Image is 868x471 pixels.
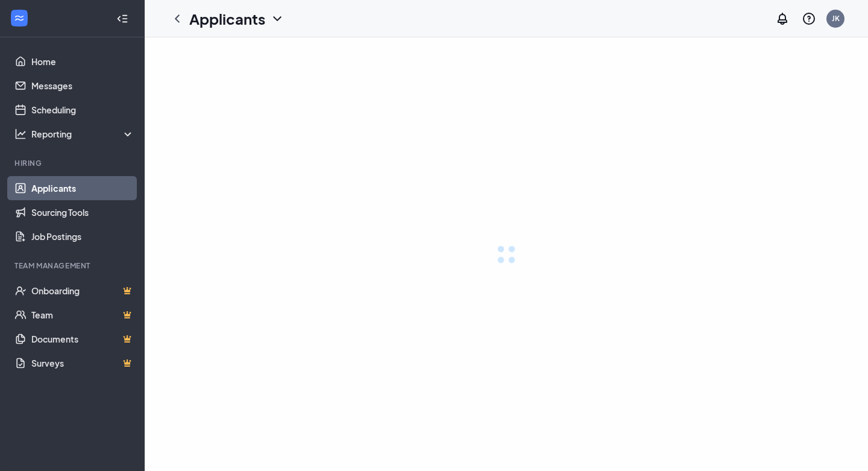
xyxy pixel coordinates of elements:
[270,11,285,26] svg: ChevronDown
[31,98,134,122] a: Scheduling
[775,11,790,26] svg: Notifications
[31,128,135,140] div: Reporting
[31,327,134,351] a: DocumentsCrown
[31,303,134,327] a: TeamCrown
[31,279,134,303] a: OnboardingCrown
[31,200,134,224] a: Sourcing Tools
[802,11,816,26] svg: QuestionInfo
[14,158,132,168] div: Hiring
[116,13,128,25] svg: Collapse
[31,49,134,74] a: Home
[832,13,840,24] div: JK
[189,8,265,29] h1: Applicants
[13,12,25,24] svg: WorkstreamLogo
[14,261,132,271] div: Team Management
[31,351,134,375] a: SurveysCrown
[31,224,134,248] a: Job Postings
[31,74,134,98] a: Messages
[14,128,27,140] svg: Analysis
[170,11,184,26] svg: ChevronLeft
[31,176,134,200] a: Applicants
